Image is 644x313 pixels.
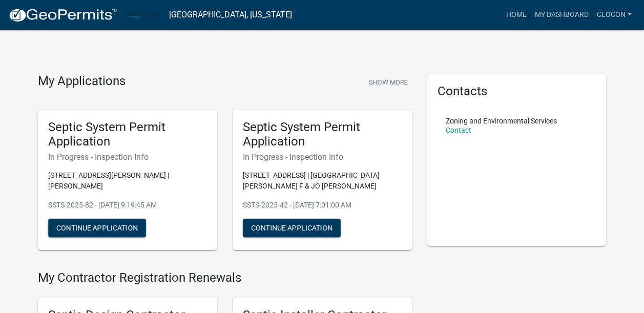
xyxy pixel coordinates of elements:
[593,5,636,25] a: CloCon
[531,5,593,25] a: My Dashboard
[48,152,207,162] h6: In Progress - Inspection Info
[446,117,557,124] p: Zoning and Environmental Services
[243,200,402,211] p: SSTS-2025-42 - [DATE] 7:01:00 AM
[38,270,412,285] h4: My Contractor Registration Renewals
[126,8,161,22] img: Carlton County, Minnesota
[502,5,531,25] a: Home
[446,126,471,134] a: Contact
[438,84,596,99] h5: Contacts
[48,219,146,237] button: Continue Application
[169,6,292,24] a: [GEOGRAPHIC_DATA], [US_STATE]
[38,74,126,89] h4: My Applications
[48,170,207,192] p: [STREET_ADDRESS][PERSON_NAME] | [PERSON_NAME]
[48,120,207,150] h5: Septic System Permit Application
[48,200,207,211] p: SSTS-2025-82 - [DATE] 9:19:45 AM
[243,219,341,237] button: Continue Application
[243,170,402,192] p: [STREET_ADDRESS] | [GEOGRAPHIC_DATA][PERSON_NAME] F & JO [PERSON_NAME]
[365,74,412,91] button: Show More
[243,120,402,150] h5: Septic System Permit Application
[243,152,402,162] h6: In Progress - Inspection Info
